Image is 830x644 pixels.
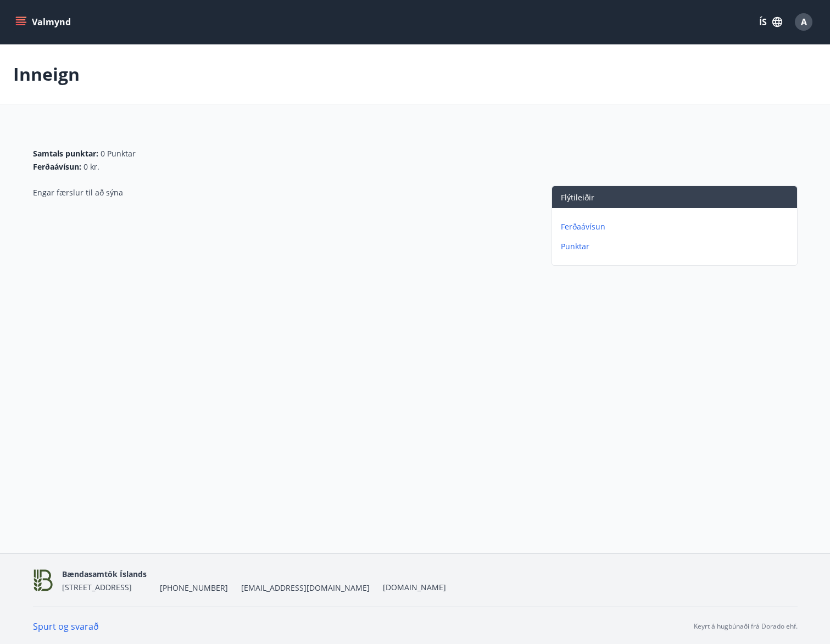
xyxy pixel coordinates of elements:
span: A [801,16,807,28]
span: Ferðaávísun : [33,161,81,172]
span: Flýtileiðir [561,192,594,203]
button: ÍS [753,12,788,32]
span: 0 Punktar [101,148,136,159]
span: Engar færslur til að sýna [33,187,123,198]
span: [EMAIL_ADDRESS][DOMAIN_NAME] [241,583,370,593]
p: Keyrt á hugbúnaði frá Dorado ehf. [694,621,798,631]
p: Punktar [561,241,793,252]
span: Bændasamtök Íslands [62,569,147,579]
a: [DOMAIN_NAME] [383,582,446,592]
span: [STREET_ADDRESS] [62,582,132,592]
img: 2aDbt2Rg6yHZme2i5sJufPfIVoFiG0feiFzq86Ft.png [33,569,54,592]
span: Samtals punktar : [33,148,98,159]
span: 0 kr. [83,161,99,172]
button: A [790,9,817,35]
button: menu [13,12,75,32]
span: [PHONE_NUMBER] [160,583,228,593]
a: Spurt og svarað [33,620,99,632]
p: Ferðaávísun [561,221,793,232]
p: Inneign [13,62,80,86]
